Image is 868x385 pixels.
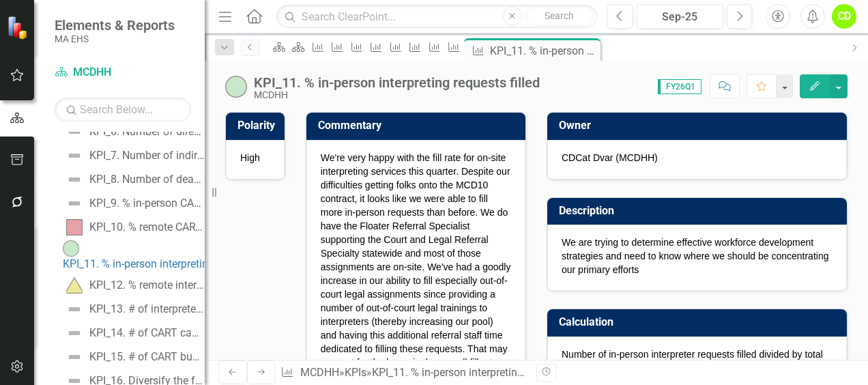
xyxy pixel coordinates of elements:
[63,257,284,272] div: KPI_11. % in-person interpreting requests filled
[66,277,83,294] img: At-risk
[276,5,597,29] input: Search ClearPoint...
[225,76,247,98] img: On-track
[89,279,205,291] div: KPI_12. % remote interpreting requests filled
[66,147,83,164] img: Not Defined
[89,351,205,363] div: KPI_15. # of CART businesses contracted with
[562,151,575,165] div: CD
[89,327,205,339] div: KPI_14. # of CART captioners contracted with
[562,347,833,375] p: Number of in-person interpreter requests filled divided by total number of in-person interpreter ...
[89,303,205,315] div: KPI_13. # of interpreters contracted with
[559,205,840,217] h3: Description
[55,65,191,81] a: MCDHH
[318,119,519,132] h3: Commentary
[280,365,526,381] div: » »
[254,75,540,90] div: KPI_11. % in-person interpreting requests filled
[237,119,278,132] h3: Polarity
[63,121,205,143] a: KPI_6. Number of direct hours completed through DHILS program
[63,145,205,167] a: KPI_7. Number of indirect hours completed through DHILS program
[545,10,574,21] span: Search
[559,316,840,328] h3: Calculation
[658,79,701,94] span: FY26Q1
[66,349,83,365] img: Not Defined
[559,119,840,132] h3: Owner
[300,366,339,379] a: MCDHH
[55,98,191,122] input: Search Below...
[832,4,856,29] button: CD
[641,9,719,25] div: Sep-25
[66,195,83,212] img: Not Defined
[66,219,83,236] img: Off-track
[63,240,79,257] img: On-track
[562,236,833,276] p: We are trying to determine effective workforce development strategies and need to know where we s...
[63,346,205,368] a: KPI_15. # of CART businesses contracted with
[89,149,205,162] div: KPI_7. Number of indirect hours completed through DHILS program
[66,171,83,188] img: Not Defined
[7,15,31,39] img: ClearPoint Strategy
[345,366,366,379] a: KPIs
[637,4,723,29] button: Sep-25
[55,33,175,44] small: MA EHS
[66,325,83,341] img: Not Defined
[254,90,540,100] div: MCDHH
[66,301,83,317] img: Not Defined
[63,169,205,190] a: KPI_8. Number of deaf recovery coaches in SUD Program
[66,124,83,140] img: Not Defined
[63,322,205,344] a: KPI_14. # of CART captioners contracted with
[89,126,205,138] div: KPI_6. Number of direct hours completed through DHILS program
[89,173,205,186] div: KPI_8. Number of deaf recovery coaches in SUD Program
[490,42,597,59] div: KPI_11. % in-person interpreting requests filled
[525,7,594,26] button: Search
[55,17,175,33] span: Elements & Reports
[63,192,205,214] a: KPI_9. % in-person CART communication access requests filled
[372,366,593,379] div: KPI_11. % in-person interpreting requests filled
[89,197,205,210] div: KPI_9. % in-person CART communication access requests filled
[240,152,260,163] span: High
[63,274,205,296] a: KPI_12. % remote interpreting requests filled
[321,151,511,369] p: We're very happy with the fill rate for on-site interpreting services this quarter. Despite our d...
[63,240,284,272] a: KPI_11. % in-person interpreting requests filled
[575,151,658,165] div: Cat Dvar (MCDHH)
[63,216,205,238] a: KPI_10. % remote CART communication access requests filled
[63,298,205,320] a: KPI_13. # of interpreters contracted with
[89,221,205,233] div: KPI_10. % remote CART communication access requests filled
